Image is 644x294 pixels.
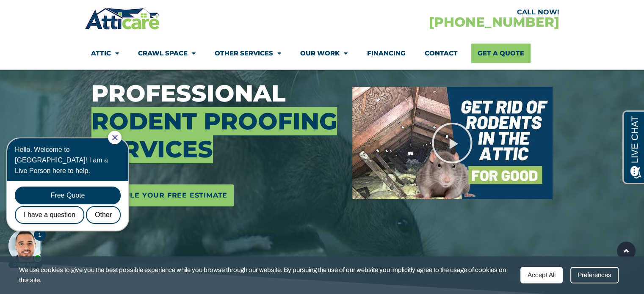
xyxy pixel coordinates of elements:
a: Close Chat [108,5,113,11]
a: Crawl Space [138,44,196,63]
h3: Professional [91,80,340,163]
div: Accept All [520,267,563,283]
span: Opens a chat window [21,7,68,17]
a: Schedule Your Free Estimate [91,184,234,206]
div: I have a question [11,76,80,94]
div: Close Chat [104,1,117,14]
a: Contact [424,44,457,63]
div: Play Video [431,122,473,164]
div: Online Agent [4,132,38,138]
a: Get A Quote [471,44,531,63]
div: Other [82,76,116,94]
div: Preferences [570,267,619,283]
span: We use cookies to give you the best possible experience while you browse through our website. By ... [19,265,514,286]
iframe: Chat Invitation [4,130,140,269]
div: CALL NOW! [322,9,559,16]
a: Financing [367,44,405,63]
a: Other Services [215,44,281,63]
div: Free Quote [11,57,116,74]
div: Hello. Welcome to [GEOGRAPHIC_DATA]! I am a Live Person here to help. [11,14,116,46]
nav: Menu [91,44,553,63]
a: Attic [91,44,119,63]
span: Rodent Proofing Services [91,107,337,163]
a: Our Work [300,44,348,63]
span: Schedule Your Free Estimate [98,189,228,202]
